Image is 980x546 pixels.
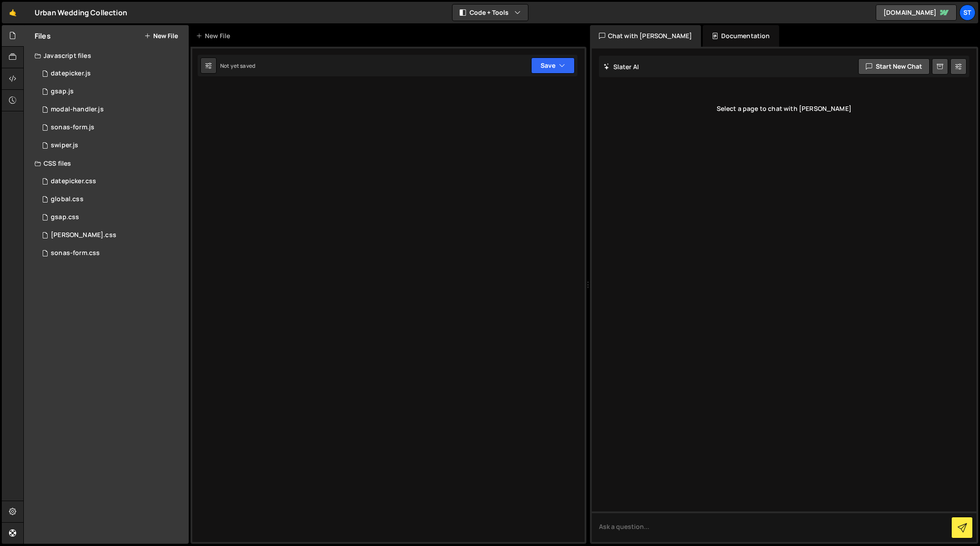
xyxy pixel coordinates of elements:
div: sonas-form.css [51,249,100,257]
a: st [959,4,976,21]
a: 🤙 [2,2,24,23]
div: CSS files [24,154,189,172]
div: Not yet saved [220,62,255,70]
div: 16370/44270.js [35,101,189,119]
div: 16370/44274.css [35,172,189,190]
div: gsap.js [51,88,74,96]
button: Save [531,57,575,74]
div: Chat with [PERSON_NAME] [590,25,701,47]
div: gsap.css [51,213,79,221]
div: global.css [51,195,84,203]
div: [PERSON_NAME].css [51,231,116,239]
button: Start new chat [858,58,930,75]
div: 16370/44370.js [35,119,189,136]
div: 16370/44272.css [35,226,189,244]
div: Documentation [703,25,779,47]
div: New File [196,31,234,40]
div: 16370/44368.css [35,244,189,262]
div: 16370/44271.css [35,190,189,208]
div: Javascript files [24,47,189,65]
div: 16370/44273.css [35,208,189,226]
div: 16370/44269.js [35,65,189,83]
div: 16370/44267.js [35,136,189,154]
div: datepicker.css [51,177,96,185]
h2: Files [35,31,51,41]
div: 16370/44268.js [35,83,189,101]
div: sonas-form.js [51,123,94,132]
div: swiper.js [51,141,78,150]
div: datepicker.js [51,70,91,78]
div: Urban Wedding Collection [35,7,127,18]
div: modal-handler.js [51,106,104,114]
a: [DOMAIN_NAME] [876,4,957,21]
button: Code + Tools [452,4,528,21]
h2: Slater AI [603,62,639,71]
button: New File [144,32,178,40]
